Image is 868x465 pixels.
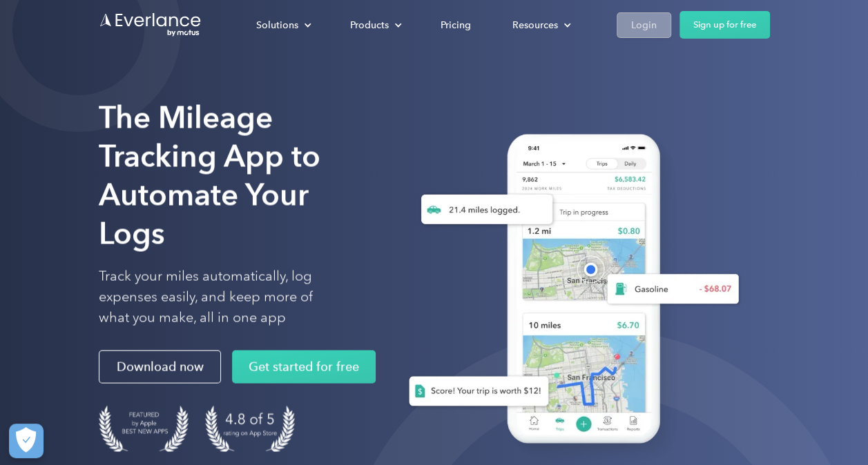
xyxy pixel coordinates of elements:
[256,17,298,34] div: Solutions
[9,424,44,458] button: Cookies Settings
[350,17,389,34] div: Products
[427,13,485,37] a: Pricing
[99,266,345,328] p: Track your miles automatically, log expenses easily, and keep more of what you make, all in one app
[336,13,413,37] div: Products
[99,406,189,452] img: Badge for Featured by Apple Best New Apps
[205,406,295,452] img: 4.9 out of 5 stars on the app store
[99,99,320,252] strong: The Mileage Tracking App to Automate Your Logs
[99,350,221,384] a: Download now
[99,12,202,38] a: Go to homepage
[441,17,471,34] div: Pricing
[631,17,657,34] div: Login
[242,13,322,37] div: Solutions
[617,12,671,38] a: Login
[499,13,582,37] div: Resources
[232,350,376,384] a: Get started for free
[512,17,558,34] div: Resources
[679,11,770,39] a: Sign up for free
[387,120,750,464] img: Everlance, mileage tracker app, expense tracking app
